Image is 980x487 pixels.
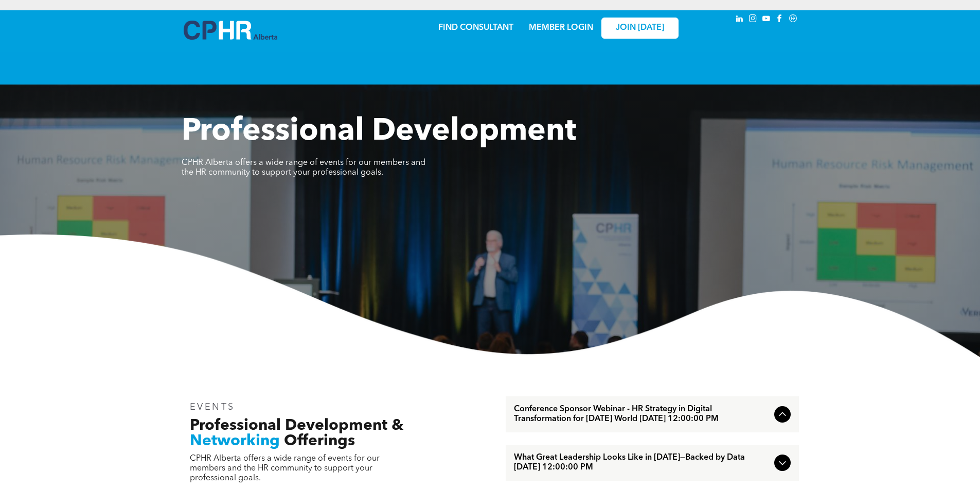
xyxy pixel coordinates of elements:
a: Social network [788,13,799,27]
img: A blue and white logo for cp alberta [184,21,277,40]
a: JOIN [DATE] [601,18,679,39]
a: MEMBER LOGIN [529,24,593,32]
span: Networking [190,433,280,449]
a: instagram [747,13,759,27]
span: Professional Development [182,116,576,147]
span: Offerings [284,433,355,449]
a: facebook [774,13,786,27]
span: JOIN [DATE] [616,23,664,33]
a: FIND CONSULTANT [438,24,513,32]
span: CPHR Alberta offers a wide range of events for our members and the HR community to support your p... [190,455,380,482]
span: CPHR Alberta offers a wide range of events for our members and the HR community to support your p... [182,159,425,177]
span: EVENTS [190,402,236,412]
a: youtube [761,13,772,27]
span: Professional Development & [190,418,403,433]
a: linkedin [734,13,745,27]
span: What Great Leadership Looks Like in [DATE]—Backed by Data [DATE] 12:00:00 PM [514,453,770,473]
span: Conference Sponsor Webinar - HR Strategy in Digital Transformation for [DATE] World [DATE] 12:00:... [514,405,770,424]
